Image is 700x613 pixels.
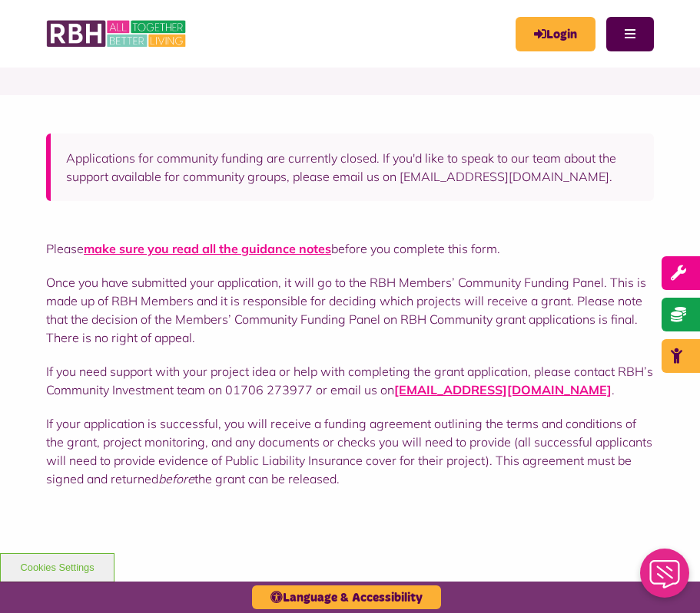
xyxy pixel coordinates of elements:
p: Once you have submitted your application, it will go to the RBH Members’ Community Funding Panel.... [46,273,654,347]
p: Applications for community funding are currently closed. If you'd like to speak to our team about... [66,149,639,186]
a: [EMAIL_ADDRESS][DOMAIN_NAME] [394,382,612,397]
p: If your application is successful, you will receive a funding agreement outlining the terms and c... [46,414,654,488]
button: Language & Accessibility [252,585,441,609]
img: RBH [46,15,188,52]
a: MyRBH [516,17,595,51]
iframe: Netcall Web Assistant for live chat [631,544,700,613]
p: Please before you complete this form. [46,239,654,258]
em: before [158,471,194,486]
p: If you need support with your project idea or help with completing the grant application, please ... [46,362,654,399]
button: Navigation [606,17,654,51]
a: make sure you read all the guidance notes - open in a new tab [84,241,331,256]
